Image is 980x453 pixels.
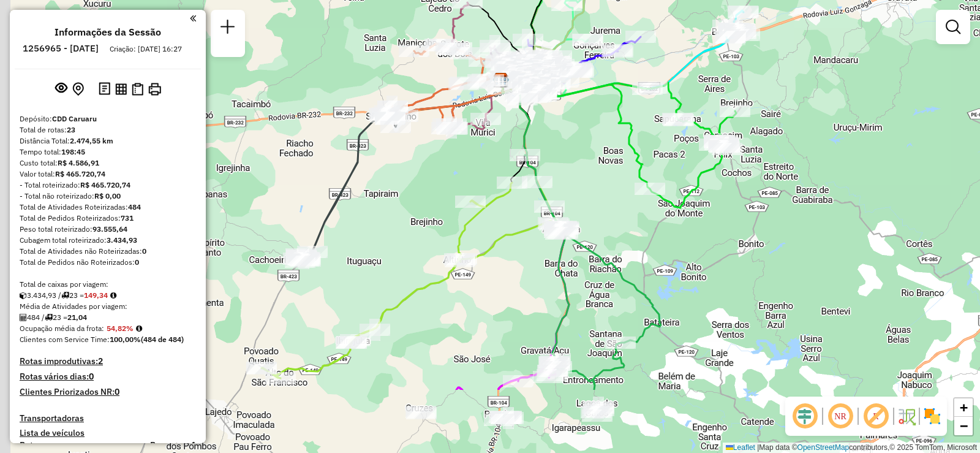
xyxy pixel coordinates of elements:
[922,406,942,426] img: Exibir/Ocultar setores
[20,147,196,158] div: Tempo total:
[20,158,196,169] div: Custo total:
[960,400,968,415] span: +
[128,202,141,211] strong: 484
[20,202,196,213] div: Total de Atividades Roteirizadas:
[20,387,196,397] h4: Clientes Priorizados NR:
[20,224,196,235] div: Peso total roteirizado:
[20,113,196,124] div: Depósito:
[70,136,113,145] strong: 2.474,55 km
[757,443,759,452] span: |
[954,417,973,435] a: Zoom out
[107,235,137,245] strong: 3.434,93
[89,371,94,382] strong: 0
[20,246,196,257] div: Total de Atividades não Roteirizadas:
[150,440,196,451] h4: Recargas: 1
[20,257,196,268] div: Total de Pedidos não Roteirizados:
[141,335,184,344] strong: (484 de 484)
[110,292,116,299] i: Meta Caixas/viagem: 156,78 Diferença: -7,44
[216,15,240,42] a: Nova sessão e pesquisa
[136,325,142,332] em: Média calculada utilizando a maior ocupação (%Peso ou %Cubagem) de cada rota da sessão. Rotas cro...
[20,279,196,290] div: Total de caixas por viagem:
[129,80,146,98] button: Visualizar Romaneio
[20,169,196,180] div: Valor total:
[20,292,27,299] i: Cubagem total roteirizado
[20,180,196,191] div: - Total roteirizado:
[115,386,119,397] strong: 0
[20,440,42,451] a: Rotas
[493,72,509,88] img: CDD Caruaru
[52,114,97,123] strong: CDD Caruaru
[92,224,127,234] strong: 93.555,64
[80,180,130,189] strong: R$ 465.720,74
[110,335,141,344] strong: 100,00%
[797,443,850,452] a: OpenStreetMap
[20,290,196,301] div: 3.434,93 / 23 =
[55,26,161,38] h4: Informações da Sessão
[20,428,196,438] h4: Lista de veículos
[790,402,820,431] span: Ocultar deslocamento
[20,135,196,147] div: Distância Total:
[826,402,855,431] span: Ocultar NR
[20,413,196,424] h4: Transportadoras
[20,335,110,344] span: Clientes com Service Time:
[67,125,75,134] strong: 23
[20,312,196,323] div: 484 / 23 =
[113,80,129,97] button: Visualizar relatório de Roteirização
[61,292,69,299] i: Total de rotas
[190,11,196,25] a: Clique aqui para minimizar o painel
[98,356,103,367] strong: 2
[146,80,164,98] button: Imprimir Rotas
[55,169,105,178] strong: R$ 465.720,74
[723,443,980,453] div: Map data © contributors,© 2025 TomTom, Microsoft
[897,406,916,426] img: Fluxo de ruas
[94,191,121,200] strong: R$ 0,00
[20,324,104,333] span: Ocupação média da frota:
[20,213,196,224] div: Total de Pedidos Roteirizados:
[135,257,139,267] strong: 0
[121,213,134,223] strong: 731
[70,80,86,99] button: Centralizar mapa no depósito ou ponto de apoio
[20,124,196,135] div: Total de rotas:
[58,158,99,167] strong: R$ 4.586,91
[61,147,85,156] strong: 198:45
[67,313,87,322] strong: 21,04
[20,301,196,312] div: Média de Atividades por viagem:
[105,44,187,55] div: Criação: [DATE] 16:27
[861,402,891,431] span: Exibir rótulo
[20,314,27,321] i: Total de Atividades
[142,246,146,256] strong: 0
[96,80,113,99] button: Logs desbloquear sessão
[20,371,196,382] h4: Rotas vários dias:
[954,398,973,417] a: Zoom in
[941,15,965,39] a: Exibir filtros
[20,356,196,367] h4: Rotas improdutivas:
[20,235,196,246] div: Cubagem total roteirizado:
[53,79,70,99] button: Exibir sessão original
[107,324,134,333] strong: 54,82%
[726,443,755,452] a: Leaflet
[84,291,108,300] strong: 149,34
[45,314,53,321] i: Total de rotas
[23,43,99,54] h6: 1256965 - [DATE]
[20,191,196,202] div: - Total não roteirizado:
[960,418,968,433] span: −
